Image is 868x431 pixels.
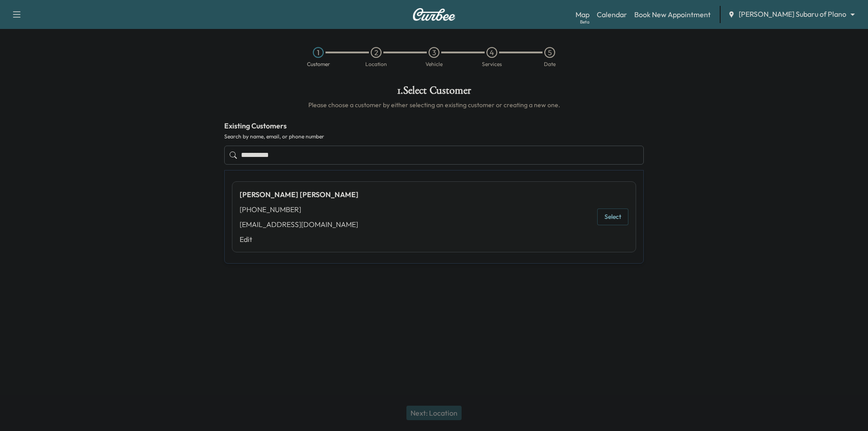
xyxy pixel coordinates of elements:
span: [PERSON_NAME] Subaru of Plano [739,9,846,19]
a: Book New Appointment [634,9,711,20]
div: [PHONE_NUMBER] [240,204,359,215]
a: Edit [240,234,359,245]
div: 4 [486,47,497,58]
div: 5 [544,47,555,58]
label: Search by name, email, or phone number [224,133,644,140]
div: 2 [371,47,382,58]
div: [EMAIL_ADDRESS][DOMAIN_NAME] [240,219,359,230]
h1: 1 . Select Customer [224,85,644,100]
div: Vehicle [425,62,443,67]
div: 3 [429,47,439,58]
a: MapBeta [576,9,590,20]
button: Select [597,208,628,225]
div: 1 [313,47,324,58]
div: Date [544,62,556,67]
div: Customer [307,62,330,67]
div: [PERSON_NAME] [PERSON_NAME] [240,189,359,200]
div: Beta [580,19,590,25]
div: Services [482,62,502,67]
a: Calendar [597,9,627,20]
h4: Existing Customers [224,120,644,131]
img: Curbee Logo [412,8,456,21]
h6: Please choose a customer by either selecting an existing customer or creating a new one. [224,100,644,109]
div: Location [365,62,387,67]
